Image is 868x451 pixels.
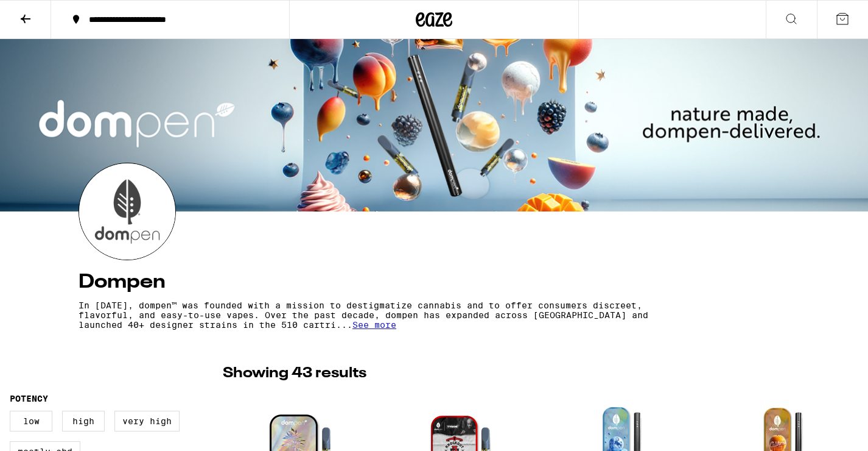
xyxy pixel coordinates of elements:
[10,411,52,431] label: Low
[79,300,682,330] p: In [DATE], dompen™ was founded with a mission to destigmatize cannabis and to offer consumers dis...
[10,394,48,403] legend: Potency
[352,320,396,330] span: See more
[79,163,175,260] img: Dompen logo
[79,272,789,292] h4: Dompen
[114,411,180,431] label: Very High
[223,363,366,384] p: Showing 43 results
[62,411,105,431] label: High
